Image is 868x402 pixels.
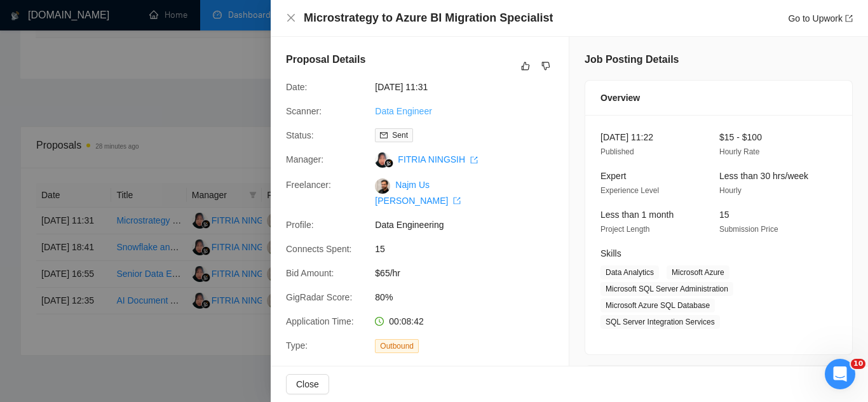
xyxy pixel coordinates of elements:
[600,91,640,105] span: Overview
[453,197,461,204] span: export
[375,80,566,94] span: [DATE] 11:31
[667,265,729,279] span: Microsoft Azure
[296,377,319,391] span: Close
[384,159,393,168] img: gigradar-bm.png
[541,61,550,71] span: dislike
[719,186,742,195] span: Hourly
[286,13,296,23] span: close
[286,52,365,67] h5: Proposal Details
[286,268,334,278] span: Bid Amount:
[600,298,715,312] span: Microsoft Azure SQL Database
[286,374,329,394] button: Close
[380,131,388,139] span: mail
[286,13,296,23] button: Close
[375,290,566,304] span: 80%
[304,10,553,26] h4: Microstrategy to Azure BI Migration Specialist
[600,315,720,329] span: SQL Server Integration Services
[719,147,759,156] span: Hourly Rate
[286,82,307,92] span: Date:
[600,186,659,195] span: Experience Level
[600,171,626,181] span: Expert
[600,132,653,142] span: [DATE] 11:22
[600,248,621,258] span: Skills
[389,316,424,326] span: 00:08:42
[600,147,634,156] span: Published
[375,339,419,353] span: Outbound
[286,292,352,302] span: GigRadar Score:
[375,218,566,232] span: Data Engineering
[518,58,533,74] button: like
[375,178,390,194] img: c19e6-_bc3xNwVluLMsdjPy4l5qTYCOxWmfEJfM7mnyL_RRk_TcluSezt4kHBGFBai
[398,154,478,164] a: FITRIA NINGSIH export
[719,210,729,220] span: 15
[286,106,322,116] span: Scanner:
[375,317,384,326] span: clock-circle
[719,132,762,142] span: $15 - $100
[538,58,553,74] button: dislike
[286,180,331,190] span: Freelancer:
[286,220,314,230] span: Profile:
[600,265,659,279] span: Data Analytics
[851,359,865,369] span: 10
[286,154,323,164] span: Manager:
[375,180,461,205] a: Najm Us [PERSON_NAME] export
[392,131,408,140] span: Sent
[375,242,566,256] span: 15
[600,210,674,220] span: Less than 1 month
[825,359,855,389] iframe: Intercom live chat
[719,171,808,181] span: Less than 30 hrs/week
[286,244,352,254] span: Connects Spent:
[375,106,432,116] a: Data Engineer
[845,15,853,22] span: export
[719,225,778,234] span: Submission Price
[600,282,733,296] span: Microsoft SQL Server Administration
[788,13,853,23] a: Go to Upworkexport
[521,61,530,71] span: like
[375,266,566,280] span: $65/hr
[585,52,679,67] h5: Job Posting Details
[470,156,478,164] span: export
[286,316,354,326] span: Application Time:
[286,340,308,351] span: Type:
[286,130,314,140] span: Status:
[600,225,649,234] span: Project Length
